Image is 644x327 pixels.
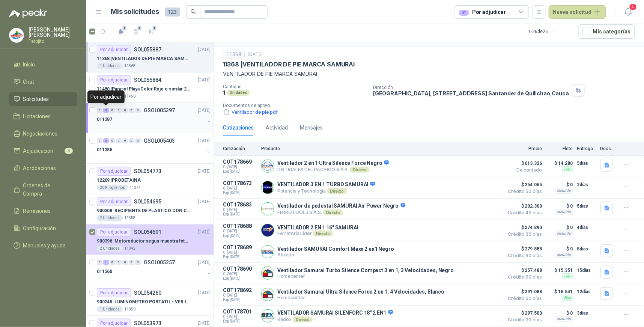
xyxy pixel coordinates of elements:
[86,42,214,72] a: Por adjudicarSOL055887[DATE] 11368 |VENTILADOR DE PIE MARCA SAMURAI1 Unidades11368
[577,309,596,318] p: 3 días
[97,55,190,62] p: 11368 | VENTILADOR DE PIE MARCA SAMURAI
[227,90,250,96] div: Unidades
[223,255,257,259] span: Exp: [DATE]
[223,266,257,272] p: COT178690
[504,202,542,211] span: $ 202.300
[223,293,257,298] span: C: [DATE]
[223,191,257,195] span: Exp: [DATE]
[97,268,112,275] p: 011360
[134,199,161,204] p: SOL054695
[110,108,115,113] div: 0
[555,252,573,258] div: Incluido
[277,252,394,258] p: Alkosto
[504,309,542,318] span: $ 297.500
[223,315,257,319] span: C: [DATE]
[277,273,454,279] p: Homecenter
[504,266,542,275] span: $ 257.488
[9,161,77,175] a: Aprobaciones
[555,316,573,322] div: Incluido
[9,178,77,201] a: Órdenes de Compra
[578,24,635,39] button: Mís categorías
[134,321,161,326] p: SOL053973
[134,77,161,83] p: SOL055884
[23,78,35,86] span: Chat
[198,259,211,266] p: [DATE]
[373,90,569,96] p: [GEOGRAPHIC_DATA], [STREET_ADDRESS] Santander de Quilichao , Cauca
[86,194,214,225] a: Por adjudicarSOL054695[DATE] 900308 |RECIPIENTE DE PLASTICO CON CAPACIDAD DE 1.8 LT PARA LA EXTRA...
[97,167,131,176] div: Por adjudicar
[129,185,141,191] p: 11274
[97,258,212,282] a: 0 1 0 0 0 0 0 GSOL005257[DATE] 011360
[145,26,157,38] button: 1
[277,203,405,209] p: Ventilador de pedestal SAMURAI Air Power Negro
[97,45,131,54] div: Por adjudicar
[577,266,596,275] p: 15 días
[97,185,128,191] div: 20 Kilogramos
[323,209,343,215] div: Directo
[504,318,542,322] span: Crédito 30 días
[277,310,393,316] p: VENTILADOR SAMURAI SILENFORC 18" 2 EN1
[277,167,389,173] p: DISTRIALFA DEL PACIFICO S.A.S.
[504,287,542,296] span: $ 291.088
[223,50,245,59] div: 11368
[577,202,596,211] p: 5 días
[504,275,542,279] span: Crédito 60 días
[23,164,56,172] span: Aprobaciones
[277,316,393,322] p: Redox
[577,223,596,232] p: 4 días
[97,260,102,265] div: 0
[504,253,542,258] span: Crédito 60 días
[223,108,278,116] button: Ventilador de pie.pdf
[223,298,257,302] span: Exp: [DATE]
[262,160,274,172] img: Company Logo
[97,116,112,123] p: 011387
[198,168,211,175] p: [DATE]
[86,225,214,255] a: Por adjudicarSOL054691[DATE] 900396 |Motoreductor segun muestra fotográfica2 Unidades11342
[327,188,347,194] div: Directo
[277,289,444,295] p: Ventilador Samurai Ultra Silence Force 2 en 1, 4 Velocidades, Blanco
[103,108,109,113] div: 3
[223,165,257,169] span: C: [DATE]
[144,138,175,143] p: GSOL005403
[546,159,573,168] p: $ 14.280
[562,295,573,301] div: Flex
[9,57,77,72] a: Inicio
[97,75,131,84] div: Por adjudicar
[97,207,190,214] p: 900308 | RECIPIENTE DE PLASTICO CON CAPACIDAD DE 1.8 LT PARA LA EXTRACCIÓN MANUAL DE LIQUIDOS
[135,138,141,143] div: 0
[97,306,123,312] div: 1 Unidades
[23,207,51,215] span: Remisiones
[198,77,211,84] p: [DATE]
[23,130,58,138] span: Negociaciones
[23,241,66,250] span: Manuales y ayuda
[97,138,102,143] div: 0
[600,146,615,151] p: Docs
[262,267,274,279] img: Company Logo
[262,246,274,258] img: Company Logo
[223,159,257,165] p: COT178669
[223,287,257,293] p: COT178692
[198,229,211,236] p: [DATE]
[97,288,131,297] div: Por adjudicar
[277,209,405,215] p: FERROTOOLS S.A.S.
[555,209,573,215] div: Incluido
[555,231,573,237] div: Incluido
[223,250,257,255] span: C: [DATE]
[277,295,444,300] p: Homecenter
[504,223,542,232] span: $ 274.890
[122,25,127,31] span: 1
[223,208,257,212] span: C: [DATE]
[577,180,596,189] p: 2 días
[555,188,573,194] div: Incluido
[549,5,606,19] button: Nueva solicitud
[129,260,134,265] div: 0
[459,10,469,16] div: 41
[97,106,212,130] a: 0 3 0 0 0 0 0 GSOL005397[DATE] 011387
[223,244,257,250] p: COT178689
[277,246,394,252] p: Ventilador SAMURAI Comfort Maxx 2 en1 Negro
[9,9,47,18] img: Logo peakr
[23,181,70,198] span: Órdenes de Compra
[110,260,115,265] div: 0
[459,8,506,16] div: Por adjudicar
[191,9,196,14] span: search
